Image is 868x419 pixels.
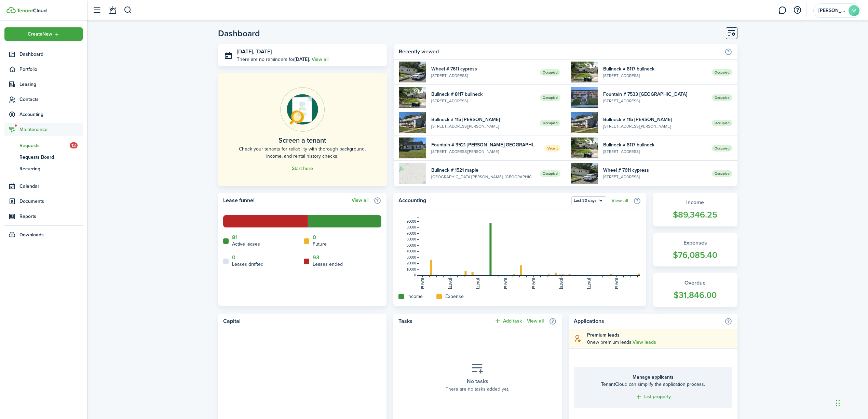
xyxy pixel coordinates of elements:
widget-list-item-description: [STREET_ADDRESS] [603,73,707,79]
home-widget-title: Applications [574,317,721,325]
a: Expenses$76,085.40 [653,233,737,267]
a: Requests12 [4,140,83,151]
tspan: [DATE] [421,278,424,289]
widget-list-item-title: Bullneck # 115 [PERSON_NAME] [603,116,707,123]
img: 1 [399,163,426,184]
home-widget-title: Accounting [398,196,568,205]
placeholder-title: No tasks [467,377,488,385]
home-widget-title: Recently viewed [399,48,721,56]
widget-stats-count: $89,346.25 [660,208,731,221]
span: Requests Board [19,154,83,161]
home-placeholder-description: Check your tenants for reliability with thorough background, income, and rental history checks. [233,145,372,160]
span: Occupied [712,120,732,126]
tspan: 40000 [407,249,416,253]
span: Occupied [712,145,732,152]
button: Open sidebar [90,4,103,17]
widget-list-item-description: [STREET_ADDRESS] [603,98,707,104]
button: Open resource center [791,4,803,16]
tspan: [DATE] [615,278,619,289]
img: 1 [399,62,426,82]
home-widget-title: Active leases [232,240,260,248]
widget-list-item-description: [STREET_ADDRESS][PERSON_NAME] [431,123,535,129]
home-widget-title: Future [313,240,327,248]
span: Occupied [712,170,732,177]
tspan: [DATE] [504,278,507,289]
avatar-text: W [849,5,859,16]
a: View all [352,198,368,203]
span: Leasing [19,81,83,88]
span: Requests [19,142,70,149]
a: 81 [232,234,238,240]
widget-list-item-title: Wheel # 7611 cypress [431,65,535,73]
widget-list-item-title: Bullneck # 8117 bullneck [431,91,535,98]
explanation-description: 0 new premium leads . [587,339,732,346]
tspan: 20000 [407,261,416,265]
home-widget-title: Lease funnel [223,196,348,205]
widget-stats-title: Expenses [660,239,731,247]
span: Downloads [19,231,44,238]
home-widget-title: Expense [445,293,464,300]
home-widget-title: Leases drafted [232,261,263,268]
tspan: 90000 [407,220,416,223]
span: Occupied [540,170,560,177]
tspan: 50000 [407,244,416,247]
a: Recurring [4,163,83,174]
img: Online payments [280,87,325,132]
header-page-title: Dashboard [218,29,260,38]
a: 0 [313,234,316,240]
a: Reports [4,210,83,223]
span: Create New [28,32,52,37]
img: 1 [399,138,426,158]
a: Notifications [106,2,119,19]
a: Requests Board [4,151,83,163]
widget-list-item-description: [STREET_ADDRESS] [431,73,535,79]
div: Chat Widget [834,386,868,419]
span: Documents [19,198,83,205]
img: TenantCloud [6,7,16,13]
a: Overdue$31,846.00 [653,273,737,307]
a: Income$89,346.25 [653,193,737,226]
span: William [818,8,846,13]
img: 1 [571,87,598,108]
a: View leads [633,340,656,345]
widget-list-item-description: [STREET_ADDRESS][PERSON_NAME] [603,123,707,129]
tspan: [DATE] [559,278,563,289]
tspan: 0 [414,273,416,277]
widget-list-item-title: Fountain # 3521 [PERSON_NAME][GEOGRAPHIC_DATA] [431,141,540,148]
img: 1 [399,112,426,133]
iframe: stripe-connect-ui-layer-stripe-connect-capital-financing-promotion [222,333,383,378]
widget-list-item-description: [GEOGRAPHIC_DATA][PERSON_NAME], [GEOGRAPHIC_DATA] [431,174,535,180]
button: Open menu [4,27,83,41]
widget-list-item-title: Wheel # 7611 cypress [603,167,707,174]
a: 0 [232,254,235,261]
span: Occupied [712,69,732,76]
widget-stats-title: Income [660,198,731,207]
tspan: [DATE] [587,278,591,289]
button: Open menu [571,196,606,205]
span: Recurring [19,165,83,172]
widget-list-item-title: Bullneck # 8117 bullneck [603,65,707,73]
span: Accounting [19,111,83,118]
tspan: 10000 [407,267,416,271]
span: Occupied [540,94,560,101]
tspan: [DATE] [448,278,452,289]
div: Drag [836,393,840,414]
tspan: [DATE] [476,278,480,289]
widget-list-item-title: Bullneck # 115 [PERSON_NAME] [431,116,535,123]
a: 93 [313,254,319,261]
p: There are no reminders for . [237,56,310,63]
span: Occupied [712,94,732,101]
span: Contacts [19,96,83,103]
tspan: 60000 [407,237,416,241]
widget-list-item-title: Bullneck # 8117 bullneck [603,141,707,148]
widget-list-item-description: [STREET_ADDRESS] [431,98,535,104]
a: View all [611,198,628,204]
img: 1 [571,62,598,82]
button: Last 30 days [571,196,606,205]
tspan: 80000 [407,225,416,229]
a: View all [312,56,328,63]
widget-list-item-title: Bullneck # 1521 maple [431,167,535,174]
img: 1 [399,87,426,108]
home-widget-title: Income [407,293,423,300]
img: 1 [571,112,598,133]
